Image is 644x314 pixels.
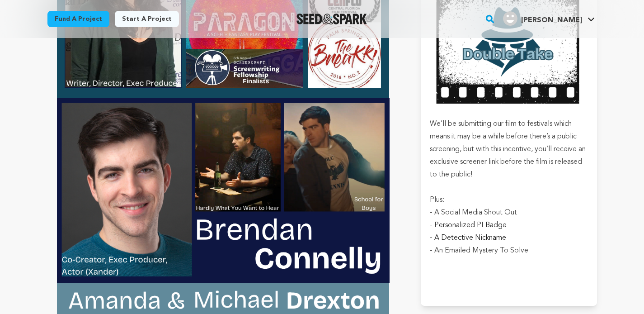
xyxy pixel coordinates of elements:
[501,10,597,29] span: Teri S.'s Profile
[430,196,444,204] span: Plus:
[430,234,506,242] span: - A Detective Nickname
[430,222,507,229] span: - Personalized PI Badge
[47,11,109,27] a: Fund a project
[503,11,582,26] div: Teri S.'s Profile
[296,14,367,24] a: Seed&Spark Homepage
[430,120,586,178] span: We’ll be submitting our film to festivals which means it may be a while before there’s a public s...
[57,98,390,282] img: 1752532182-Screenshot%202025-07-14%20at%203.28.26%E2%80%AFPM.png
[501,10,597,26] a: Teri S.'s Profile
[430,247,528,254] span: - An Emailed Mystery To Solve
[503,11,517,26] img: user.png
[521,17,582,24] span: [PERSON_NAME]
[296,14,367,24] img: Seed&Spark Logo Dark Mode
[115,11,179,27] a: Start a project
[430,209,517,216] span: - A Social Media Shout Out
